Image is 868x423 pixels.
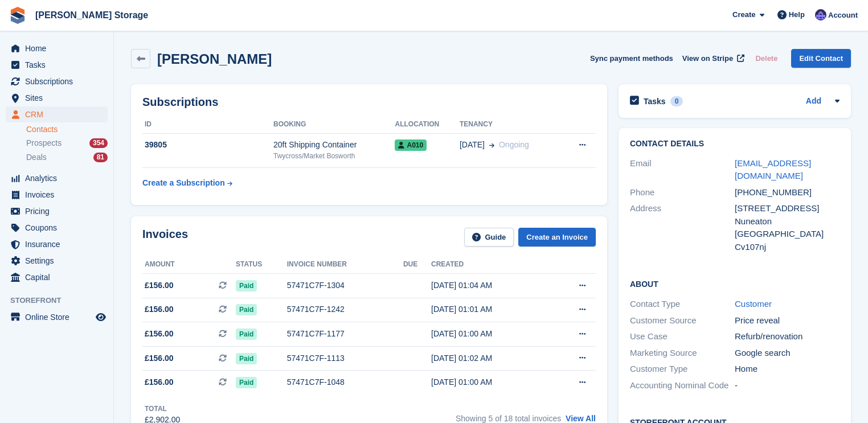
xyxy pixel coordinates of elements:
[25,253,93,269] span: Settings
[26,124,108,135] a: Contacts
[25,220,93,236] span: Coupons
[31,6,153,24] a: [PERSON_NAME] Storage
[287,280,403,291] div: 57471C7F-1304
[26,151,108,163] a: Deals 81
[25,203,93,219] span: Pricing
[145,352,174,364] span: £156.00
[6,253,108,269] a: menu
[25,236,93,252] span: Insurance
[273,116,395,134] th: Booking
[25,269,93,285] span: Capital
[6,203,108,219] a: menu
[142,173,232,194] a: Create a Subscription
[142,177,225,189] div: Create a Subscription
[682,53,733,64] span: View on Stripe
[460,116,561,134] th: Tenancy
[735,158,811,181] a: [EMAIL_ADDRESS][DOMAIN_NAME]
[630,278,840,289] h2: About
[10,295,113,306] span: Storefront
[630,347,735,360] div: Marketing Source
[25,73,93,89] span: Subscriptions
[456,414,561,423] span: Showing 5 of 18 total invoices
[93,153,108,162] div: 81
[9,7,26,24] img: stora-icon-8386f47178a22dfd0bd8f6a31ec36ba5ce8667c1dd55bd0f319d3a0aa187defe.svg
[236,256,287,274] th: Status
[630,139,840,149] h2: Contact Details
[26,138,62,149] span: Prospects
[431,256,550,274] th: Created
[142,139,273,151] div: 39805
[791,49,851,68] a: Edit Contact
[630,379,735,392] div: Accounting Nominal Code
[25,309,93,325] span: Online Store
[273,151,395,161] div: Twycross/Market Bosworth
[630,314,735,327] div: Customer Source
[735,347,840,360] div: Google search
[751,49,782,68] button: Delete
[145,303,174,315] span: £156.00
[403,256,431,274] th: Due
[6,90,108,106] a: menu
[6,236,108,252] a: menu
[6,40,108,56] a: menu
[735,330,840,343] div: Refurb/renovation
[518,228,596,247] a: Create an Invoice
[287,256,403,274] th: Invoice number
[6,269,108,285] a: menu
[464,228,514,247] a: Guide
[395,139,427,151] span: A010
[431,376,550,388] div: [DATE] 01:00 AM
[735,299,772,309] a: Customer
[566,414,596,423] a: View All
[89,138,108,148] div: 354
[735,314,840,327] div: Price reveal
[590,49,673,68] button: Sync payment methods
[395,116,459,134] th: Allocation
[806,95,821,108] a: Add
[431,352,550,364] div: [DATE] 01:02 AM
[25,40,93,56] span: Home
[6,187,108,203] a: menu
[236,353,257,364] span: Paid
[236,328,257,340] span: Paid
[431,303,550,315] div: [DATE] 01:01 AM
[25,106,93,122] span: CRM
[236,280,257,291] span: Paid
[145,280,174,291] span: £156.00
[732,9,755,20] span: Create
[142,228,188,247] h2: Invoices
[431,280,550,291] div: [DATE] 01:04 AM
[735,186,840,199] div: [PHONE_NUMBER]
[630,298,735,311] div: Contact Type
[157,51,272,67] h2: [PERSON_NAME]
[25,90,93,106] span: Sites
[6,73,108,89] a: menu
[145,404,180,414] div: Total
[25,170,93,186] span: Analytics
[287,376,403,388] div: 57471C7F-1048
[145,328,174,340] span: £156.00
[789,9,805,20] span: Help
[431,328,550,340] div: [DATE] 01:00 AM
[630,157,735,183] div: Email
[145,376,174,388] span: £156.00
[94,310,108,324] a: Preview store
[735,215,840,228] div: Nuneaton
[815,9,826,20] img: Tim Sinnott
[273,139,395,151] div: 20ft Shipping Container
[670,96,683,106] div: 0
[6,57,108,73] a: menu
[644,96,666,106] h2: Tasks
[630,202,735,253] div: Address
[142,256,236,274] th: Amount
[142,96,596,109] h2: Subscriptions
[630,186,735,199] div: Phone
[25,187,93,203] span: Invoices
[735,379,840,392] div: -
[6,309,108,325] a: menu
[26,137,108,149] a: Prospects 354
[499,140,529,149] span: Ongoing
[236,377,257,388] span: Paid
[142,116,273,134] th: ID
[287,352,403,364] div: 57471C7F-1113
